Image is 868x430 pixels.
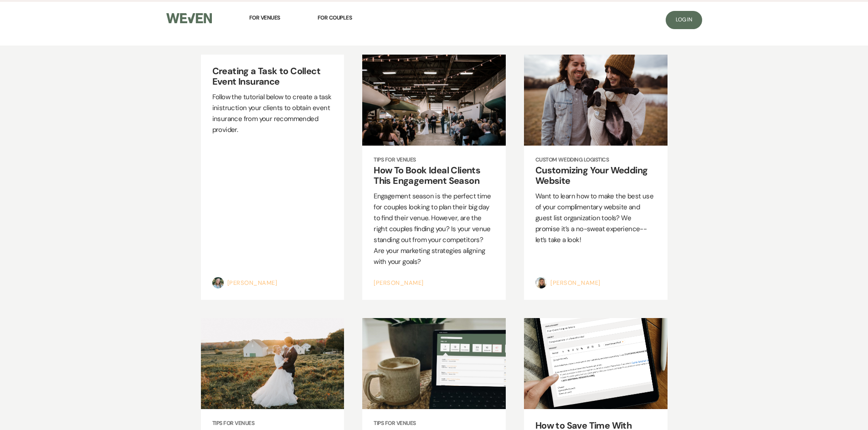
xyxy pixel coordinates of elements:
h2: Creating a Task to Collect Event Insurance [212,66,333,87]
a: [PERSON_NAME] [227,279,277,287]
p: Follow the tutorial below to create a task inistruction your clients to obtain event insurance fr... [212,91,333,135]
a: [PERSON_NAME] [374,279,424,287]
p: Engagement season is the perfect time for couples looking to plan their big day to find their ven... [374,191,494,267]
span: Tips for Venues [212,420,333,427]
a: For Venues [249,8,280,28]
a: For Couples [318,8,352,28]
h2: How To Book Ideal Clients This Engagement Season [374,165,494,186]
span: Tips for Venues [374,157,494,163]
a: Custom Wedding Logistics Customizing Your Wedding Website Want to learn how to make the best use ... [524,146,668,255]
span: For Couples [318,14,352,21]
img: Weven Logo [166,13,212,24]
a: [PERSON_NAME] [550,279,601,287]
span: Log In [676,16,692,23]
span: Tips for Venues [374,420,494,427]
a: Tips for Venues How To Book Ideal Clients This Engagement Season Engagement season is the perfect... [362,146,506,277]
img: Molly Bradbury [535,277,547,288]
a: Creating a Task to Collect Event Insurance Follow the tutorial below to create a task inistructio... [201,55,344,146]
span: For Venues [249,14,280,21]
h2: Customizing Your Wedding Website [535,165,656,186]
p: Want to learn how to make the best use of your complimentary website and guest list organization ... [535,191,656,245]
a: Log In [666,11,702,29]
img: Shea Robinson [212,277,224,288]
span: Custom Wedding Logistics [535,157,656,163]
